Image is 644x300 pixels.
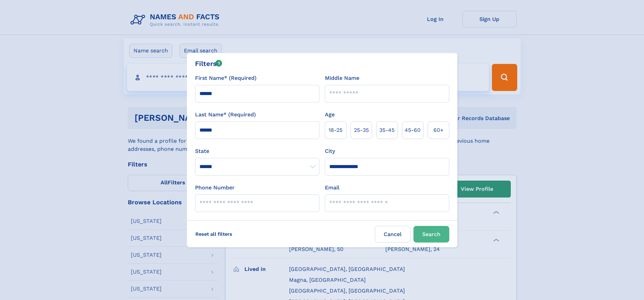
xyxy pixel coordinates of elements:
[195,111,256,119] label: Last Name* (Required)
[405,126,421,134] span: 45‑60
[195,59,222,69] div: Filters
[191,226,237,242] label: Reset all filters
[195,147,319,155] label: State
[325,147,335,155] label: City
[195,74,257,82] label: First Name* (Required)
[329,126,342,134] span: 18‑25
[413,226,449,243] button: Search
[325,184,339,192] label: Email
[325,74,359,82] label: Middle Name
[379,126,395,134] span: 35‑45
[195,184,235,192] label: Phone Number
[433,126,444,134] span: 60+
[325,111,335,119] label: Age
[354,126,369,134] span: 25‑35
[375,226,411,243] label: Cancel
